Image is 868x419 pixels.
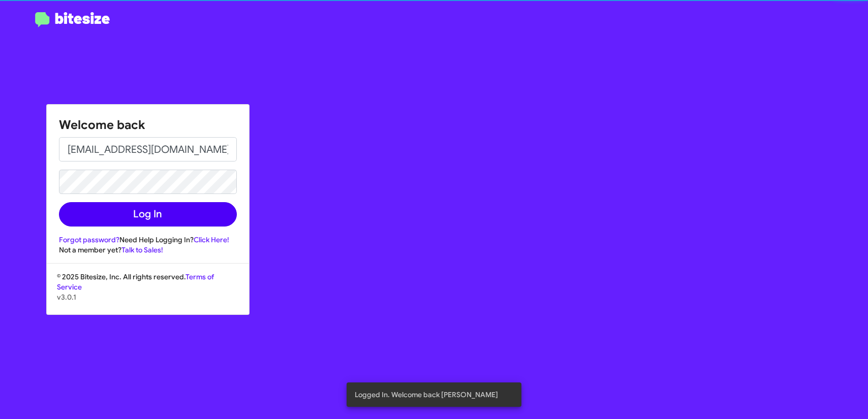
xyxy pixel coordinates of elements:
input: Email address [59,137,237,162]
button: Log In [59,202,237,227]
a: Forgot password? [59,235,119,244]
div: © 2025 Bitesize, Inc. All rights reserved. [47,272,249,314]
h1: Welcome back [59,117,237,133]
a: Click Here! [194,235,229,244]
span: Logged In. Welcome back [PERSON_NAME] [355,390,498,400]
a: Talk to Sales! [121,245,163,254]
p: v3.0.1 [57,292,239,302]
a: Terms of Service [57,272,214,292]
div: Not a member yet? [59,245,237,255]
div: Need Help Logging In? [59,235,237,245]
